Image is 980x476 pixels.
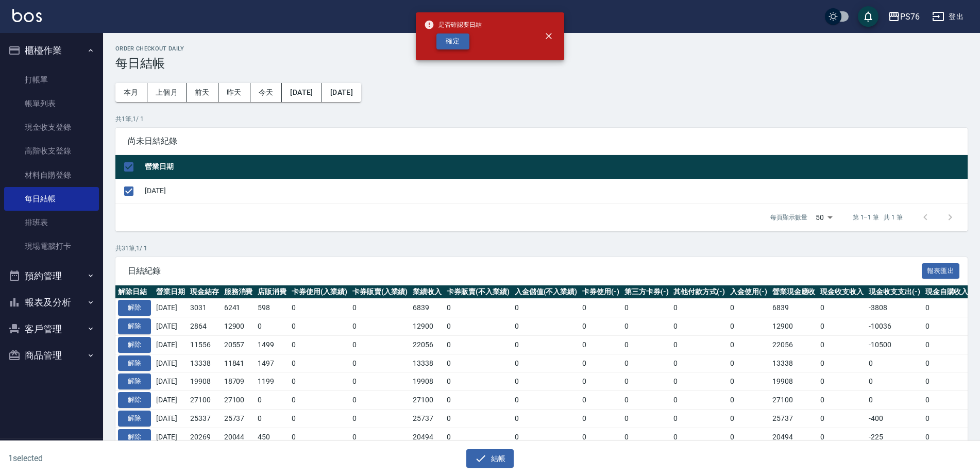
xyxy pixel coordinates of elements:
[289,317,350,336] td: 0
[512,372,580,391] td: 0
[866,335,923,354] td: -10500
[923,354,971,372] td: 0
[4,68,99,92] a: 打帳單
[818,391,866,410] td: 0
[188,335,222,354] td: 11556
[118,337,151,353] button: 解除
[350,299,411,317] td: 0
[188,285,222,299] th: 現金結存
[289,428,350,446] td: 0
[512,354,580,372] td: 0
[923,372,971,391] td: 0
[350,335,411,354] td: 0
[222,372,256,391] td: 18709
[154,391,188,410] td: [DATE]
[410,409,444,428] td: 25737
[671,285,728,299] th: 其他付款方式(-)
[350,285,411,299] th: 卡券販賣(入業績)
[4,342,99,369] button: 商品管理
[118,429,151,445] button: 解除
[350,317,411,336] td: 0
[671,299,728,317] td: 0
[900,10,920,23] div: PS76
[728,428,770,446] td: 0
[118,373,151,389] button: 解除
[154,354,188,372] td: [DATE]
[770,213,807,222] p: 每頁顯示數量
[350,372,411,391] td: 0
[255,317,289,336] td: 0
[622,285,671,299] th: 第三方卡券(-)
[622,354,671,372] td: 0
[512,317,580,336] td: 0
[255,354,289,372] td: 1497
[4,234,99,258] a: 現場電腦打卡
[188,354,222,372] td: 13338
[818,285,866,299] th: 現金收支收入
[222,299,256,317] td: 6241
[289,372,350,391] td: 0
[255,299,289,317] td: 598
[115,285,154,299] th: 解除日結
[154,317,188,336] td: [DATE]
[4,163,99,187] a: 材料自購登錄
[188,428,222,446] td: 20269
[512,335,580,354] td: 0
[923,428,971,446] td: 0
[923,335,971,354] td: 0
[818,299,866,317] td: 0
[115,244,968,253] p: 共 31 筆, 1 / 1
[444,409,512,428] td: 0
[147,83,187,102] button: 上個月
[858,6,878,27] button: save
[622,428,671,446] td: 0
[866,372,923,391] td: 0
[923,391,971,410] td: 0
[410,372,444,391] td: 19908
[770,409,818,428] td: 25737
[818,372,866,391] td: 0
[884,6,924,27] button: PS76
[866,285,923,299] th: 現金收支支出(-)
[444,317,512,336] td: 0
[154,372,188,391] td: [DATE]
[4,37,99,64] button: 櫃檯作業
[671,372,728,391] td: 0
[671,317,728,336] td: 0
[4,92,99,115] a: 帳單列表
[142,179,968,203] td: [DATE]
[444,299,512,317] td: 0
[444,354,512,372] td: 0
[923,299,971,317] td: 0
[622,317,671,336] td: 0
[512,285,580,299] th: 入金儲值(不入業績)
[770,317,818,336] td: 12900
[222,409,256,428] td: 25737
[4,139,99,163] a: 高階收支登錄
[928,7,968,26] button: 登出
[728,391,770,410] td: 0
[580,409,622,428] td: 0
[188,391,222,410] td: 27100
[770,391,818,410] td: 27100
[222,354,256,372] td: 11841
[512,299,580,317] td: 0
[580,354,622,372] td: 0
[115,83,147,102] button: 本月
[115,114,968,124] p: 共 1 筆, 1 / 1
[188,372,222,391] td: 19908
[622,372,671,391] td: 0
[410,299,444,317] td: 6839
[580,428,622,446] td: 0
[728,354,770,372] td: 0
[923,409,971,428] td: 0
[580,317,622,336] td: 0
[142,155,968,179] th: 營業日期
[255,372,289,391] td: 1199
[770,285,818,299] th: 營業現金應收
[154,285,188,299] th: 營業日期
[444,285,512,299] th: 卡券販賣(不入業績)
[466,449,514,468] button: 結帳
[424,20,482,30] span: 是否確認要日結
[222,391,256,410] td: 27100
